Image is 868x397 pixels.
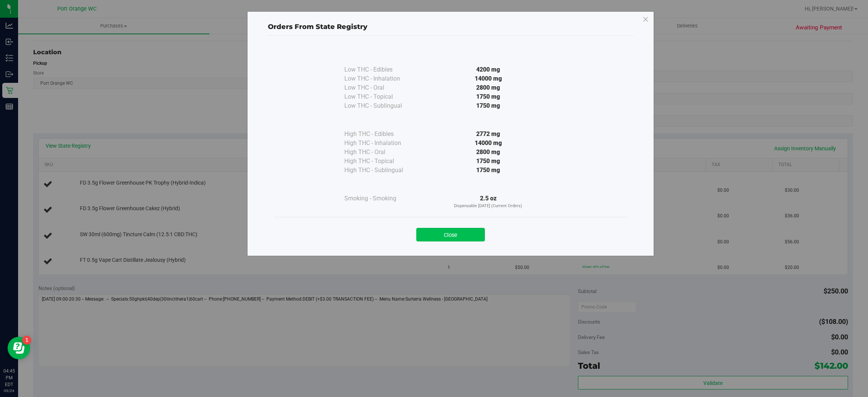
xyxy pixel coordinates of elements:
[420,148,557,157] div: 2800 mg
[416,228,485,241] button: Close
[420,203,557,209] p: Dispensable [DATE] (Current Orders)
[420,166,557,175] div: 1750 mg
[420,139,557,148] div: 14000 mg
[344,92,420,101] div: Low THC - Topical
[420,74,557,83] div: 14000 mg
[420,92,557,101] div: 1750 mg
[344,139,420,148] div: High THC - Inhalation
[420,194,557,209] div: 2.5 oz
[344,166,420,175] div: High THC - Sublingual
[420,101,557,110] div: 1750 mg
[344,157,420,166] div: High THC - Topical
[22,336,31,345] iframe: Resource center unread badge
[344,83,420,92] div: Low THC - Oral
[268,23,367,31] span: Orders From State Registry
[344,148,420,157] div: High THC - Oral
[8,337,30,359] iframe: Resource center
[420,130,557,139] div: 2772 mg
[344,101,420,110] div: Low THC - Sublingual
[344,194,420,203] div: Smoking - Smoking
[344,130,420,139] div: High THC - Edibles
[420,83,557,92] div: 2800 mg
[420,157,557,166] div: 1750 mg
[420,65,557,74] div: 4200 mg
[344,74,420,83] div: Low THC - Inhalation
[344,65,420,74] div: Low THC - Edibles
